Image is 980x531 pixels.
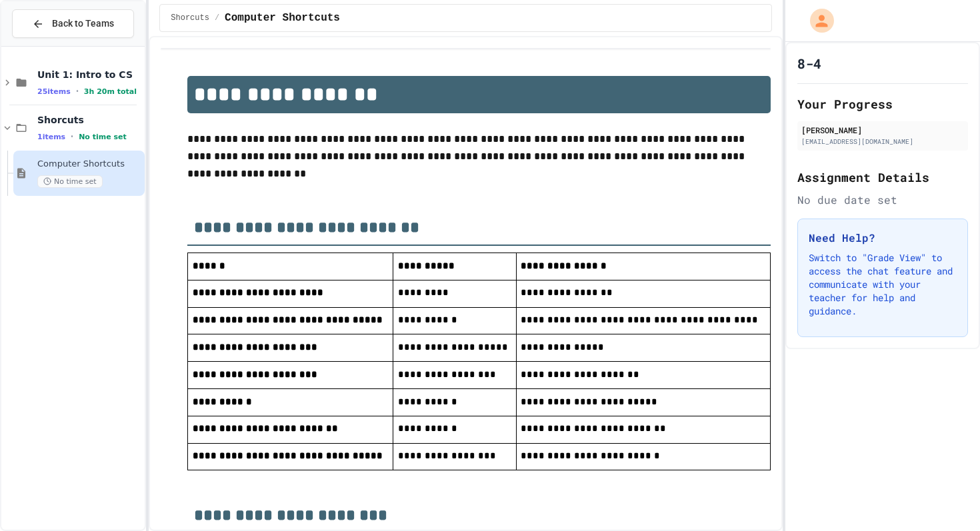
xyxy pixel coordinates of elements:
h1: 8-4 [797,54,821,73]
div: [PERSON_NAME] [801,124,964,136]
span: Shorcuts [37,114,142,126]
span: • [71,131,73,142]
span: Computer Shortcuts [37,159,142,170]
h2: Your Progress [797,95,968,113]
div: [EMAIL_ADDRESS][DOMAIN_NAME] [801,137,964,147]
span: Shorcuts [171,13,209,23]
span: 25 items [37,87,71,96]
span: 3h 20m total [84,87,137,96]
h3: Need Help? [809,230,957,246]
p: Switch to "Grade View" to access the chat feature and communicate with your teacher for help and ... [809,251,957,318]
div: My Account [796,5,837,36]
span: 1 items [37,133,65,141]
span: No time set [79,133,127,141]
div: No due date set [797,192,968,208]
span: • [76,86,79,97]
span: Unit 1: Intro to CS [37,69,142,81]
button: Back to Teams [12,9,134,38]
span: No time set [37,175,103,188]
span: Computer Shortcuts [225,10,340,26]
span: / [215,13,219,23]
span: Back to Teams [52,17,114,31]
h2: Assignment Details [797,168,968,187]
